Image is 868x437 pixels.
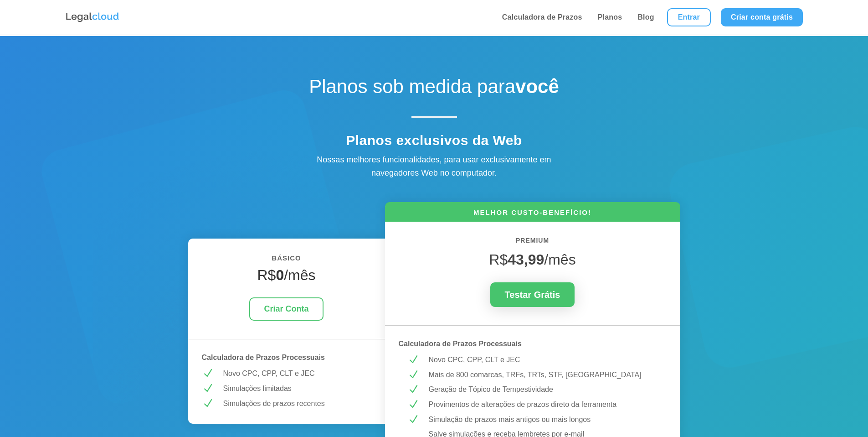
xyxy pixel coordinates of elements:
p: Simulações limitadas [223,383,371,395]
p: Novo CPC, CPP, CLT e JEC [429,354,658,366]
h6: BÁSICO [202,252,371,269]
p: Geração de Tópico de Tempestividade [429,384,658,395]
strong: você [515,76,559,97]
a: Criar conta grátis [721,8,803,26]
strong: 0 [276,267,284,283]
strong: 43,99 [508,251,544,268]
span: N [407,384,419,395]
h6: MELHOR CUSTO-BENEFÍCIO! [385,208,680,222]
span: N [202,368,213,379]
img: Logo da Legalcloud [65,11,120,23]
p: Mais de 800 comarcas, TRFs, TRTs, STF, [GEOGRAPHIC_DATA] [429,369,658,381]
strong: Calculadora de Prazos Processuais [399,340,522,348]
a: Testar Grátis [490,282,575,307]
p: Simulações de prazos recentes [223,398,371,410]
span: N [407,414,419,425]
div: Nossas melhores funcionalidades, para usar exclusivamente em navegadores Web no computador. [298,153,571,180]
h1: Planos sob medida para [275,75,594,103]
p: Provimentos de alterações de prazos direto da ferramenta [429,399,658,411]
a: Criar Conta [249,297,323,321]
a: Entrar [667,8,711,26]
span: R$ /mês [489,251,575,268]
p: Simulação de prazos mais antigos ou mais longos [429,414,658,426]
span: N [202,383,213,394]
span: N [407,369,419,380]
span: N [202,398,213,409]
h4: R$ /mês [202,266,371,288]
strong: Calculadora de Prazos Processuais [202,354,325,361]
span: N [407,354,419,365]
p: Novo CPC, CPP, CLT e JEC [223,368,371,380]
span: N [407,399,419,410]
h6: PREMIUM [399,235,667,251]
h4: Planos exclusivos da Web [275,132,594,153]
